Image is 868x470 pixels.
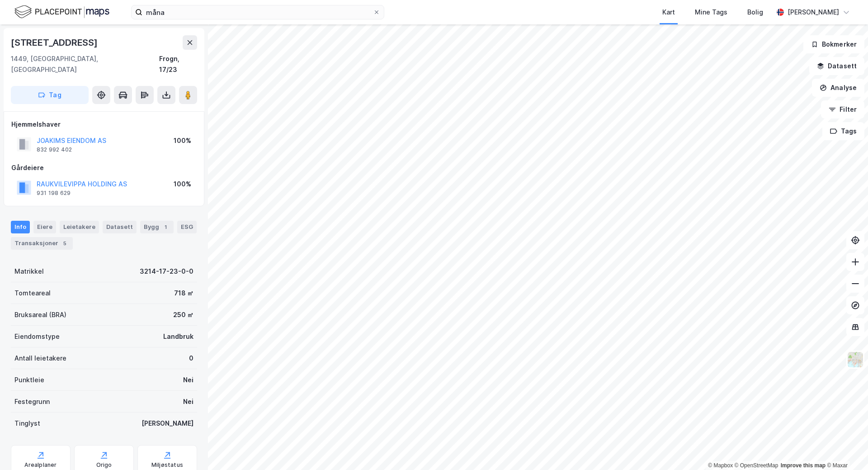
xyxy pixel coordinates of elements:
[14,266,44,277] div: Matrikkel
[14,375,44,385] div: Punktleie
[781,462,826,469] a: Improve this map
[33,221,56,233] div: Eiere
[60,221,99,233] div: Leietakere
[142,5,373,19] input: Søk på adresse, matrikkel, gårdeiere, leietakere eller personer
[151,461,183,469] div: Miljøstatus
[24,461,57,469] div: Arealplaner
[14,353,66,364] div: Antall leietakere
[14,288,51,299] div: Tomteareal
[14,418,40,429] div: Tinglyst
[735,462,778,469] a: OpenStreetMap
[142,418,193,429] div: [PERSON_NAME]
[11,221,30,233] div: Info
[11,53,159,75] div: 1449, [GEOGRAPHIC_DATA], [GEOGRAPHIC_DATA]
[11,35,99,50] div: [STREET_ADDRESS]
[11,119,197,130] div: Hjemmelshaver
[747,7,763,18] div: Bolig
[14,331,60,342] div: Eiendomstype
[14,396,50,407] div: Festegrunn
[161,223,170,232] div: 1
[11,86,89,104] button: Tag
[163,331,193,342] div: Landbruk
[812,79,864,97] button: Analyse
[174,288,193,299] div: 718 ㎡
[37,190,71,197] div: 931 198 629
[788,7,839,18] div: [PERSON_NAME]
[140,221,174,233] div: Bygg
[177,221,197,233] div: ESG
[821,100,864,119] button: Filter
[159,53,197,75] div: Frogn, 17/23
[847,351,864,368] img: Z
[183,396,193,407] div: Nei
[103,221,137,233] div: Datasett
[822,122,864,140] button: Tags
[662,7,675,18] div: Kart
[695,7,727,18] div: Mine Tags
[140,266,193,277] div: 3214-17-23-0-0
[173,309,193,320] div: 250 ㎡
[803,35,864,53] button: Bokmerker
[11,237,73,250] div: Transaksjoner
[189,353,193,364] div: 0
[96,461,112,469] div: Origo
[174,179,191,190] div: 100%
[60,239,69,248] div: 5
[11,162,197,173] div: Gårdeiere
[14,309,66,320] div: Bruksareal (BRA)
[708,462,733,469] a: Mapbox
[174,135,191,146] div: 100%
[14,4,109,20] img: logo.f888ab2527a4732fd821a326f86c7f29.svg
[823,427,868,470] iframe: Chat Widget
[809,57,864,75] button: Datasett
[183,375,193,385] div: Nei
[37,146,72,153] div: 832 992 402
